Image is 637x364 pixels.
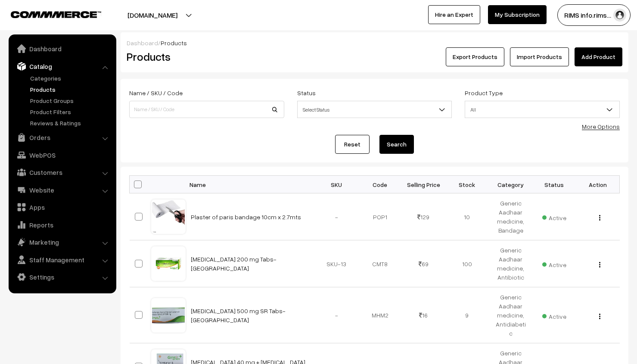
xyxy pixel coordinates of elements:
td: POP1 [358,193,402,240]
th: Category [489,176,532,193]
th: Selling Price [402,176,445,193]
a: Product Groups [28,96,113,105]
div: / [127,38,622,47]
a: Settings [11,269,113,285]
td: 16 [402,287,445,343]
th: SKU [315,176,358,193]
span: All [465,102,619,117]
label: Status [297,88,316,97]
a: Hire an Expert [428,5,480,24]
span: Active [542,258,566,269]
span: Select Status [298,102,452,117]
a: Marketing [11,234,113,250]
button: Search [379,135,414,154]
button: Export Products [446,47,504,66]
img: user [613,9,626,22]
span: Active [542,211,566,222]
input: Name / SKU / Code [129,101,284,118]
td: - [315,193,358,240]
img: COMMMERCE [11,11,101,18]
th: Code [358,176,402,193]
h2: Products [127,50,283,63]
th: Name [186,176,315,193]
a: Customers [11,165,113,180]
a: Orders [11,130,113,145]
a: Categories [28,74,113,83]
td: Generic Aadhaar medicine, Bandage [489,193,532,240]
a: Website [11,182,113,198]
th: Action [576,176,619,193]
td: 9 [445,287,489,343]
a: Products [28,85,113,94]
span: Products [161,39,187,47]
td: 10 [445,193,489,240]
label: Product Type [465,88,503,97]
span: Active [542,310,566,321]
img: Menu [599,262,600,268]
a: Staff Management [11,252,113,268]
button: [DOMAIN_NAME] [97,4,208,26]
td: MHM2 [358,287,402,343]
a: [MEDICAL_DATA] 200 mg Tabs- [GEOGRAPHIC_DATA] [191,255,277,272]
a: More Options [582,123,620,130]
span: All [465,101,620,118]
td: CMT8 [358,240,402,287]
td: 100 [445,240,489,287]
a: COMMMERCE [11,9,86,19]
a: Reviews & Ratings [28,118,113,128]
td: Generic Aadhaar medicine, Antidiabetic [489,287,532,343]
a: Catalog [11,59,113,74]
span: Select Status [297,101,452,118]
a: Apps [11,199,113,215]
td: - [315,287,358,343]
td: 69 [402,240,445,287]
a: Add Product [575,47,622,66]
img: Menu [599,215,600,221]
label: Name / SKU / Code [129,88,183,97]
a: WebPOS [11,147,113,163]
td: SKU-13 [315,240,358,287]
th: Status [532,176,576,193]
a: Import Products [510,47,569,66]
th: Stock [445,176,489,193]
a: Reset [335,135,370,154]
a: Reports [11,217,113,233]
button: RIMS info.rims… [557,4,631,26]
a: [MEDICAL_DATA] 500 mg SR Tabs- [GEOGRAPHIC_DATA] [191,307,286,324]
a: Dashboard [11,41,113,56]
td: 129 [402,193,445,240]
img: Menu [599,314,600,319]
a: Plaster of paris bandage 10cm x 2.7mts [191,213,301,221]
td: Generic Aadhaar medicine, Antibiotic [489,240,532,287]
a: My Subscription [488,5,547,24]
a: Dashboard [127,39,158,47]
a: Product Filters [28,107,113,116]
